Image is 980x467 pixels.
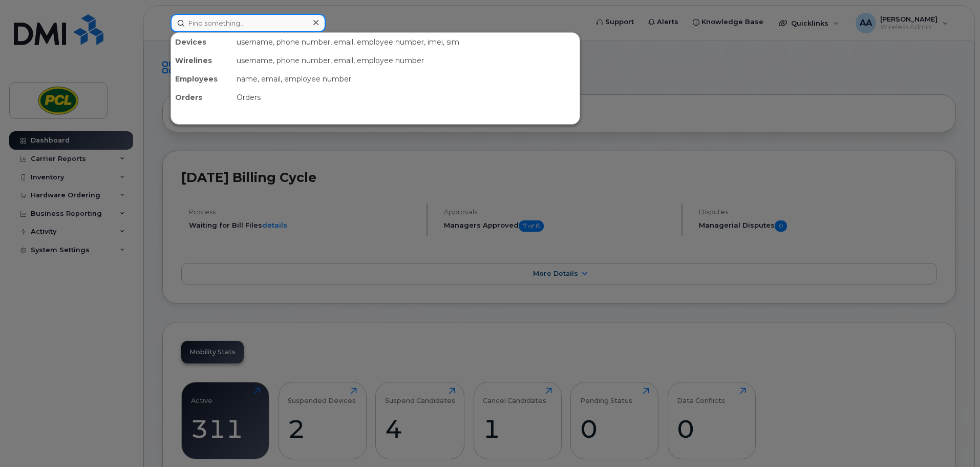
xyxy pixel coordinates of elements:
[171,51,232,70] div: Wirelines
[232,88,580,107] div: Orders
[232,51,580,70] div: username, phone number, email, employee number
[171,33,232,51] div: Devices
[232,70,580,88] div: name, email, employee number
[171,70,232,88] div: Employees
[232,33,580,51] div: username, phone number, email, employee number, imei, sim
[171,88,232,107] div: Orders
